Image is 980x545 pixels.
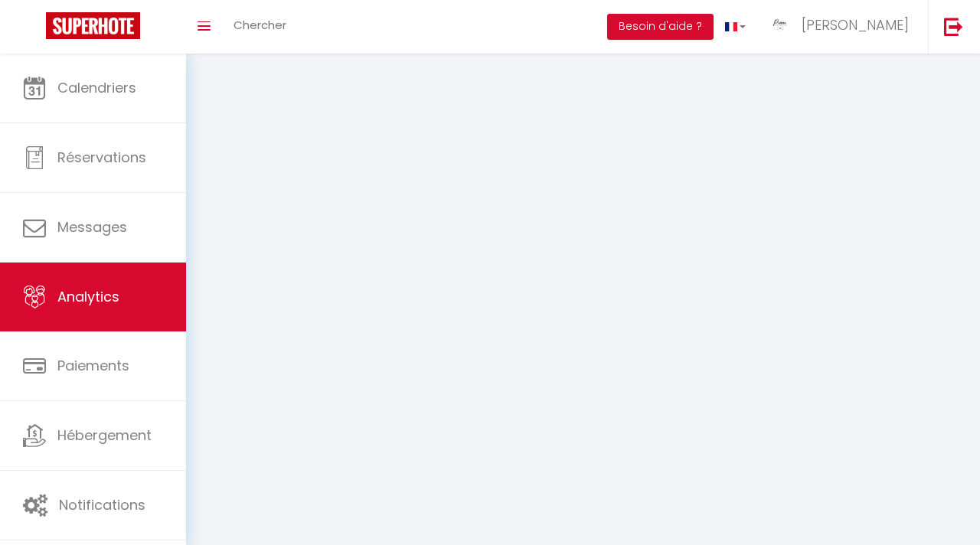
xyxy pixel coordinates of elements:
img: ... [769,14,792,37]
img: Super Booking [46,12,140,39]
span: Calendriers [57,78,136,97]
span: Hébergement [57,426,152,445]
span: Chercher [234,17,286,33]
button: Ouvrir le widget de chat LiveChat [12,6,58,52]
iframe: Chat [915,476,969,534]
span: Réservations [57,148,146,167]
img: logout [944,17,963,36]
span: Analytics [57,287,119,306]
span: Paiements [57,356,129,375]
span: Messages [57,217,127,237]
span: Notifications [59,495,145,514]
span: [PERSON_NAME] [802,15,909,34]
button: Besoin d'aide ? [607,14,714,40]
